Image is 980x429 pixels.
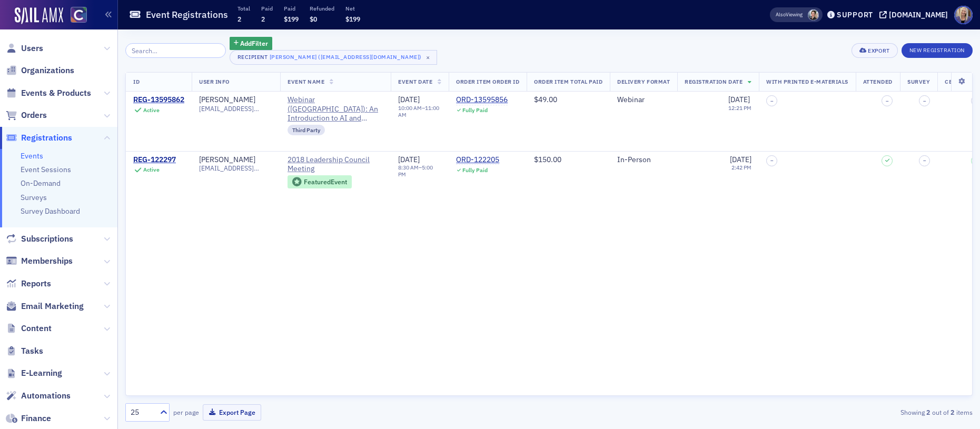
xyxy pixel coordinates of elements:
div: Support [837,10,873,19]
span: Email Marketing [21,301,84,312]
span: Automations [21,390,71,402]
input: Search… [125,43,226,58]
a: Tasks [6,345,43,357]
strong: 2 [925,407,932,417]
a: Email Marketing [6,301,84,312]
span: Finance [21,413,51,424]
span: Survey [907,78,930,85]
span: Viewing [776,11,803,18]
div: In-Person [617,155,670,165]
a: ORD-13595856 [456,95,508,105]
span: Orders [21,109,47,121]
span: Profile [954,6,973,24]
span: Webinar (CA): An Introduction to AI and ChatGPT for CPAs 2024 [288,95,383,123]
span: × [423,53,433,62]
div: Active [143,166,160,173]
span: Event Name [288,78,324,85]
a: REG-13595862 [133,95,184,105]
time: 12:21 PM [728,104,751,112]
p: Paid [284,5,299,12]
span: E-Learning [21,367,62,379]
p: Total [237,5,250,12]
a: Organizations [6,65,74,76]
span: Organizations [21,65,74,76]
span: – [770,98,774,104]
a: ORD-122205 [456,155,499,165]
span: [EMAIL_ADDRESS][DOMAIN_NAME] [199,105,273,113]
span: Events & Products [21,87,91,99]
div: Recipient [237,54,268,61]
a: Memberships [6,255,73,267]
a: Surveys [21,193,47,202]
button: New Registration [902,43,973,58]
p: Paid [261,5,273,12]
a: Registrations [6,132,72,144]
span: Content [21,323,52,334]
p: Refunded [310,5,334,12]
a: Event Sessions [21,165,71,174]
div: Showing out of items [698,407,973,417]
span: Registrations [21,132,72,144]
a: REG-122297 [133,155,176,165]
span: [DATE] [398,155,420,164]
time: 5:00 PM [398,164,433,178]
a: Events & Products [6,87,91,99]
span: $49.00 [534,95,557,104]
div: Featured Event [304,179,347,185]
span: Users [21,43,43,54]
img: SailAMX [15,7,63,24]
button: AddFilter [230,37,273,50]
span: – [923,157,926,164]
time: 11:00 AM [398,104,439,118]
a: View Homepage [63,7,87,25]
span: Reports [21,278,51,290]
a: [PERSON_NAME] [199,95,255,105]
span: [EMAIL_ADDRESS][DOMAIN_NAME] [199,164,273,172]
span: Memberships [21,255,73,267]
div: Also [776,11,786,18]
span: – [923,98,926,104]
div: – [398,164,441,178]
button: Export Page [203,404,261,421]
a: New Registration [902,45,973,54]
div: Export [868,48,889,54]
a: 2018 Leadership Council Meeting [288,155,383,174]
a: Automations [6,390,71,402]
a: Webinar ([GEOGRAPHIC_DATA]): An Introduction to AI and ChatGPT for CPAs 2024 [288,95,383,123]
a: [PERSON_NAME] [199,155,255,165]
time: 2:42 PM [731,164,751,171]
strong: 2 [949,407,956,417]
span: Registration Date [685,78,743,85]
span: Order Item Total Paid [534,78,602,85]
div: Fully Paid [462,167,488,174]
a: Orders [6,109,47,121]
a: Finance [6,413,51,424]
span: [DATE] [730,155,751,164]
img: SailAMX [71,7,87,23]
span: User Info [199,78,230,85]
a: On-Demand [21,178,61,188]
span: ID [133,78,140,85]
div: Webinar [617,95,670,105]
span: – [770,157,774,164]
a: Reports [6,278,51,290]
div: Third Party [288,125,325,135]
a: Events [21,151,43,161]
span: Event Date [398,78,432,85]
span: Attended [863,78,893,85]
span: Pamela Galey-Coleman [808,9,819,21]
div: [DOMAIN_NAME] [889,10,948,19]
p: Net [345,5,360,12]
span: 2 [237,15,241,23]
span: $199 [284,15,299,23]
h1: Event Registrations [146,8,228,21]
div: [PERSON_NAME] ([EMAIL_ADDRESS][DOMAIN_NAME]) [270,52,422,62]
div: 25 [131,407,154,418]
span: Add Filter [240,38,268,48]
